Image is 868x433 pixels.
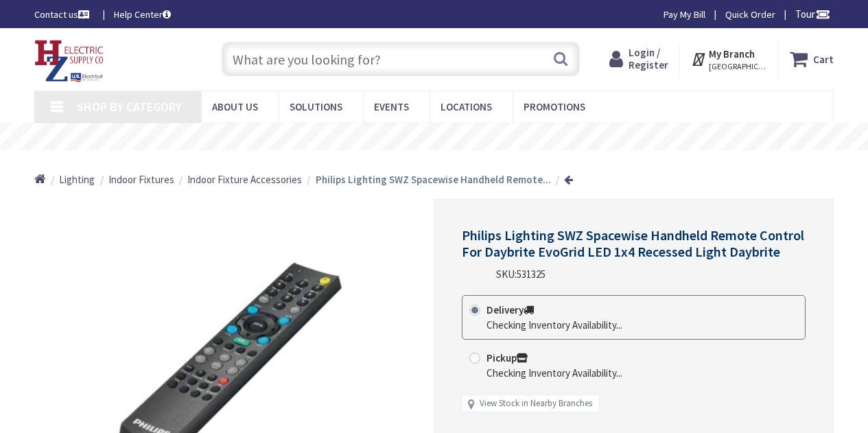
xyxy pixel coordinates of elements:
a: Login / Register [609,47,668,71]
span: Tour [795,8,830,21]
a: Help Center [114,8,171,21]
span: Solutions [290,100,342,113]
a: Indoor Fixtures [108,172,174,187]
span: [GEOGRAPHIC_DATA], [GEOGRAPHIC_DATA] [709,61,767,72]
span: Shop By Category [77,99,182,115]
a: Indoor Fixture Accessories [187,172,302,187]
span: Indoor Fixture Accessories [187,173,302,186]
a: Lighting [59,172,95,187]
a: Contact us [34,8,92,21]
span: Locations [441,100,492,113]
span: 531325 [517,268,546,281]
strong: Delivery [486,303,534,316]
a: Pay My Bill [664,8,705,21]
div: Checking Inventory Availability... [486,318,622,332]
span: Events [374,100,409,113]
span: Promotions [524,100,585,113]
a: Quick Order [725,8,775,21]
strong: My Branch [709,47,755,60]
span: Login / Register [629,46,668,71]
strong: Pickup [486,351,528,364]
span: Philips Lighting SWZ Spacewise Handheld Remote Control For Daybrite EvoGrid LED 1x4 Recessed Ligh... [462,226,804,260]
span: About Us [212,100,258,113]
strong: Cart [813,47,834,71]
img: HZ Electric Supply [34,40,104,82]
a: Cart [790,47,834,71]
strong: Philips Lighting SWZ Spacewise Handheld Remote... [316,173,551,186]
div: SKU: [496,267,546,281]
span: Indoor Fixtures [108,173,174,186]
input: What are you looking for? [222,42,580,76]
span: Lighting [59,173,95,186]
div: Checking Inventory Availability... [486,366,622,380]
rs-layer: Free Same Day Pickup at 8 Locations [313,130,556,145]
div: My Branch [GEOGRAPHIC_DATA], [GEOGRAPHIC_DATA] [691,47,767,71]
a: View Stock in Nearby Branches [480,397,592,410]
